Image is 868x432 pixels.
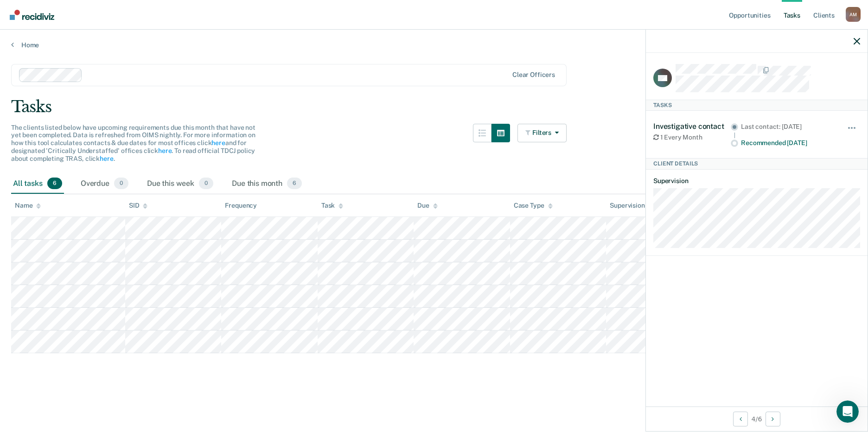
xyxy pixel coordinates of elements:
[646,407,868,431] div: 4 / 6
[846,7,861,22] button: Profile dropdown button
[741,139,834,147] div: Recommended [DATE]
[653,133,731,141] div: 1 Every Month
[79,174,130,194] div: Overdue
[11,124,255,162] span: The clients listed below have upcoming requirements due this month that have not yet been complet...
[653,177,860,185] dt: Supervision
[514,202,553,210] div: Case Type
[158,147,172,154] a: here
[11,97,857,116] div: Tasks
[15,202,41,210] div: Name
[846,7,861,22] div: A M
[646,100,868,111] div: Tasks
[610,202,670,210] div: Supervision Level
[741,123,834,131] div: Last contact: [DATE]
[47,178,62,190] span: 6
[321,202,343,210] div: Task
[211,139,225,146] a: here
[145,174,215,194] div: Due this week
[653,122,731,131] div: Investigative contact
[517,124,567,142] button: Filters
[646,158,868,169] div: Client Details
[417,202,438,210] div: Due
[10,10,54,20] img: Recidiviz
[100,155,113,162] a: here
[766,412,780,426] button: Next Client
[11,174,64,194] div: All tasks
[225,202,257,210] div: Frequency
[11,41,857,49] a: Home
[287,178,302,190] span: 6
[114,178,128,190] span: 0
[199,178,213,190] span: 0
[129,202,148,210] div: SID
[836,400,859,423] iframe: Intercom live chat
[230,174,304,194] div: Due this month
[733,412,748,426] button: Previous Client
[512,71,555,79] div: Clear officers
